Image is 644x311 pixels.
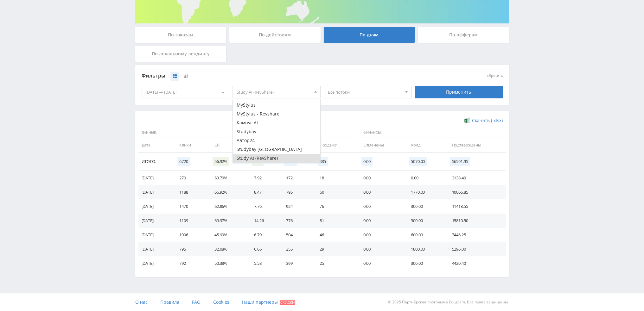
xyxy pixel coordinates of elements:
[328,86,402,98] span: Все потоки
[138,185,173,199] td: [DATE]
[359,128,504,138] span: Финансы:
[280,228,313,242] td: 504
[173,199,208,214] td: 1470
[313,228,357,242] td: 46
[142,71,412,81] div: Фильтры
[405,185,445,199] td: 1770.00
[361,157,373,166] span: 0.00
[135,27,226,43] div: По заказам
[280,214,313,228] td: 776
[313,185,357,199] td: 60
[280,256,313,271] td: 399
[405,256,445,271] td: 300.00
[135,299,148,305] span: О нас
[233,109,320,118] button: MyStylus - Revshare
[213,299,229,305] span: Cookies
[405,214,445,228] td: 300.00
[213,157,229,166] span: 56.92%
[160,299,179,305] span: Правила
[357,242,405,256] td: 0.00
[445,228,506,242] td: 7446.25
[208,214,248,228] td: 69.97%
[445,138,506,152] td: Подтверждены
[313,199,357,214] td: 76
[445,214,506,228] td: 15810.50
[313,171,357,185] td: 18
[405,199,445,214] td: 300.00
[280,185,313,199] td: 795
[405,138,445,152] td: Холд
[248,256,280,271] td: 5.58
[450,157,470,166] span: 56591.95
[208,185,248,199] td: 66.92%
[192,299,201,305] span: FAQ
[138,171,173,185] td: [DATE]
[135,46,226,62] div: По локальному лендингу
[415,86,503,98] div: Применить
[357,256,405,271] td: 0.00
[405,228,445,242] td: 600.00
[248,185,280,199] td: 8.47
[173,171,208,185] td: 270
[313,138,357,152] td: Продажи
[233,145,320,154] button: Studybay [GEOGRAPHIC_DATA]
[405,171,445,185] td: 0.00
[208,138,248,152] td: CR
[138,138,173,152] td: Дата
[280,171,313,185] td: 172
[138,214,173,228] td: [DATE]
[409,157,427,166] span: 5070.00
[445,185,506,199] td: 10066.85
[208,171,248,185] td: 63.70%
[233,154,320,163] button: Study AI (RevShare)
[248,228,280,242] td: 6.79
[313,214,357,228] td: 81
[173,214,208,228] td: 1109
[248,214,280,228] td: 14.26
[173,256,208,271] td: 792
[313,242,357,256] td: 29
[242,299,278,305] span: Наши партнеры
[280,242,313,256] td: 255
[138,152,173,171] td: Итого:
[357,138,405,152] td: Отменены
[418,27,509,43] div: По офферам
[357,199,405,214] td: 0.00
[464,117,470,123] img: xlsx
[357,185,405,199] td: 0.00
[280,300,295,305] span: Скидки
[138,242,173,256] td: [DATE]
[233,101,320,109] button: MyStylus
[405,242,445,256] td: 1800.00
[173,185,208,199] td: 1188
[173,228,208,242] td: 1096
[472,118,503,123] span: Скачать (.xlsx)
[177,157,190,166] span: 6720
[357,228,405,242] td: 0.00
[138,128,278,138] span: Данные:
[313,256,357,271] td: 25
[464,117,502,124] a: Скачать (.xlsx)
[173,242,208,256] td: 795
[138,256,173,271] td: [DATE]
[324,27,415,43] div: По дням
[208,228,248,242] td: 45.99%
[357,214,405,228] td: 0.00
[138,199,173,214] td: [DATE]
[233,127,320,136] button: Studybay
[142,86,229,98] div: [DATE] — [DATE]
[357,171,405,185] td: 0.00
[233,136,320,145] button: Автор24
[237,86,311,98] span: Study AI (RevShare)
[173,138,208,152] td: Клики
[138,228,173,242] td: [DATE]
[318,157,328,166] span: 335
[229,27,321,43] div: По действиям
[280,199,313,214] td: 924
[208,242,248,256] td: 32.08%
[233,118,320,127] button: Кампус AI
[248,171,280,185] td: 7.92
[208,199,248,214] td: 62.86%
[248,199,280,214] td: 7.76
[248,242,280,256] td: 6.66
